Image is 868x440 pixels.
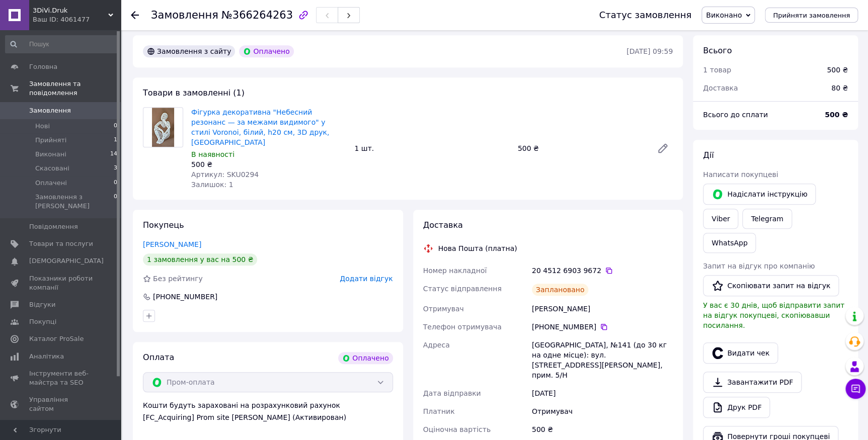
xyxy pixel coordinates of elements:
a: Telegram [742,209,792,229]
span: [DEMOGRAPHIC_DATA] [29,256,104,266]
span: Замовлення з [PERSON_NAME] [35,193,114,211]
a: [PERSON_NAME] [143,240,201,248]
span: 0 [114,122,117,131]
span: 0 [114,179,117,188]
span: Доставка [703,84,738,92]
span: Покупець [143,220,184,230]
button: Скопіювати запит на відгук [703,275,839,296]
button: Чат з покупцем [845,379,865,399]
b: 500 ₴ [825,111,848,119]
span: Прийняті [35,136,66,145]
img: Фігурка декоративна "Небесний резонанс — за межами видимого" у стилі Voronoi, білий, h20 см, 3D д... [152,108,174,147]
span: Дата відправки [423,389,481,397]
div: Оплачено [239,45,293,57]
span: Скасовані [35,164,69,173]
div: Заплановано [532,284,589,296]
span: Виконано [706,11,742,19]
span: Оплата [143,353,174,362]
span: Додати відгук [340,275,392,283]
time: [DATE] 09:59 [626,47,673,55]
span: Інструменти веб-майстра та SEO [29,369,93,387]
span: Отримувач [423,305,464,313]
span: Замовлення та повідомлення [29,79,121,98]
div: [PHONE_NUMBER] [532,322,673,332]
div: [FC_Acquiring] Prom site [PERSON_NAME] (Активирован) [143,412,393,422]
div: [GEOGRAPHIC_DATA], №141 (до 30 кг на одне місце): вул. [STREET_ADDRESS][PERSON_NAME], прим. 5/Н [530,336,675,384]
span: 0 [114,193,117,211]
div: 500 ₴ [827,65,848,75]
button: Прийняти замовлення [765,8,858,23]
span: Доставка [423,220,463,230]
span: Відгуки [29,300,55,309]
span: Головна [29,62,57,71]
span: Управління сайтом [29,395,93,413]
a: Друк PDF [703,397,770,418]
div: Кошти будуть зараховані на розрахунковий рахунок [143,400,393,422]
span: В наявності [191,150,234,158]
a: WhatsApp [703,233,756,253]
span: Покупці [29,317,56,326]
div: Ваш ID: 4061477 [33,15,121,24]
span: 3DiVi.Druk [33,6,108,15]
div: 1 шт. [350,141,513,155]
span: 14 [110,150,117,159]
span: Показники роботи компанії [29,274,93,292]
span: Залишок: 1 [191,181,233,189]
div: 1 замовлення у вас на 500 ₴ [143,253,257,266]
a: Редагувати [653,138,673,158]
div: Повернутися назад [131,10,139,20]
span: Номер накладної [423,267,487,275]
div: [PERSON_NAME] [530,300,675,318]
div: Замовлення з сайту [143,45,235,57]
span: У вас є 30 днів, щоб відправити запит на відгук покупцеві, скопіювавши посилання. [703,301,844,329]
span: 1 товар [703,66,731,74]
span: Дії [703,150,714,160]
span: Аналітика [29,352,64,361]
span: Артикул: SKU0294 [191,170,259,179]
span: Замовлення [29,106,71,115]
span: Замовлення [151,9,218,21]
button: Надіслати інструкцію [703,184,816,205]
a: Завантажити PDF [703,372,802,393]
span: Платник [423,407,455,415]
div: Отримувач [530,402,675,420]
span: Каталог ProSale [29,334,84,343]
span: Телефон отримувача [423,323,502,331]
span: Оплачені [35,179,67,188]
span: Запит на відгук про компанію [703,262,815,270]
span: 1 [114,136,117,145]
span: Товари та послуги [29,239,93,248]
span: Статус відправлення [423,285,502,293]
button: Видати чек [703,342,778,364]
div: 500 ₴ [514,141,649,155]
div: 20 4512 6903 9672 [532,266,673,276]
div: [DATE] [530,384,675,402]
div: 80 ₴ [825,77,854,99]
div: 500 ₴ [530,420,675,438]
span: Адреса [423,341,450,349]
a: Фігурка декоративна "Небесний резонанс — за межами видимого" у стилі Voronoi, білий, h20 см, 3D д... [191,108,329,146]
span: №366264263 [221,9,293,21]
div: Нова Пошта (платна) [436,243,520,253]
input: Пошук [5,35,118,53]
span: Прийняти замовлення [773,12,850,19]
span: Всього [703,46,732,55]
span: Написати покупцеві [703,170,778,179]
div: 500 ₴ [191,159,346,169]
span: 3 [114,164,117,173]
div: [PHONE_NUMBER] [152,292,218,302]
span: Всього до сплати [703,111,768,119]
span: Без рейтингу [153,275,203,283]
span: Товари в замовленні (1) [143,88,245,98]
div: Оплачено [338,352,392,364]
span: Повідомлення [29,222,78,231]
a: Viber [703,209,738,229]
span: Виконані [35,150,66,159]
span: Нові [35,122,50,131]
span: Оціночна вартість [423,425,491,433]
div: Статус замовлення [599,10,691,20]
